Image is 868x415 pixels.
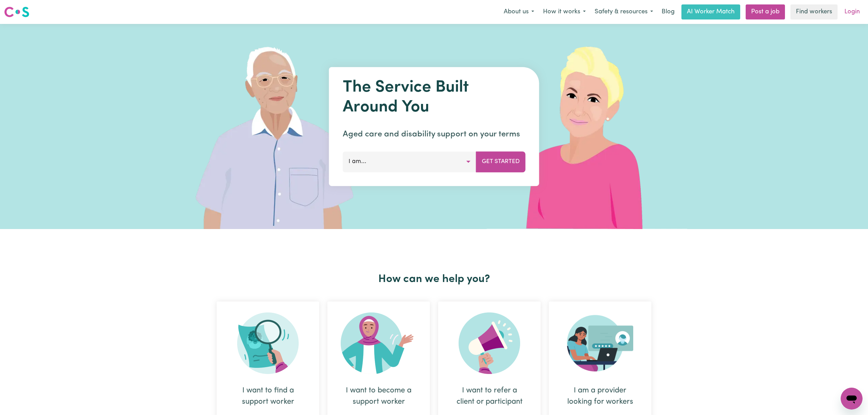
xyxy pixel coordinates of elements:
div: I want to find a support worker [233,385,303,407]
div: I want to become a support worker [344,385,413,407]
a: AI Worker Match [681,4,740,19]
div: I am a provider looking for workers [565,385,635,407]
iframe: Button to launch messaging window, conversation in progress [841,388,863,410]
img: Refer [459,312,520,374]
img: Careseekers logo [4,6,29,18]
img: Provider [567,312,633,374]
img: Search [237,312,299,374]
p: Aged care and disability support on your terms [343,128,526,140]
button: How it works [539,5,590,19]
button: Safety & resources [590,5,657,19]
button: Get Started [476,151,526,172]
a: Blog [657,4,679,19]
h2: How can we help you? [213,273,655,286]
div: I want to refer a client or participant [455,385,524,407]
img: Become Worker [341,312,417,374]
a: Post a job [746,4,785,19]
button: I am... [343,151,476,172]
a: Find workers [790,4,838,19]
a: Careseekers logo [4,4,29,20]
h1: The Service Built Around You [343,78,526,117]
button: About us [499,5,539,19]
a: Login [840,4,864,19]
